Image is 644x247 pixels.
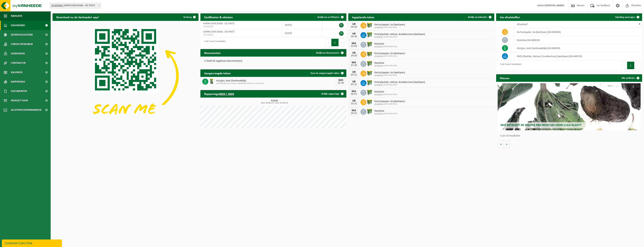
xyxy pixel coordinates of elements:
div: 1 tot 4 van 4 resultaten [498,61,521,70]
a: Alle artikelen [618,74,642,82]
span: Karton/papier, los (bedrijven) [374,100,405,103]
span: 2024: 59,080 m3 - 2025: 45,100 m3 [202,102,346,104]
div: MA [350,61,358,64]
a: Bekijk uw documenten [313,49,346,57]
a: Ophaling aanvragen [612,13,642,21]
span: Documenten [11,86,27,96]
img: WB-0770-HPE-GN-50 [366,80,373,86]
span: Navigatie [11,11,23,21]
img: WB-0770-HPE-GN-50 [366,41,373,48]
a: Bekijk uw kalender [465,13,494,21]
div: 10-10 [350,35,358,38]
img: WB-0770-HPE-GN-50 [366,108,373,115]
span: Bekijk uw kalender [468,16,487,18]
button: Vorige [498,140,504,148]
span: Toon de aangevraagde taken [310,72,339,74]
span: Verberg [183,16,192,18]
td: restafval (04-000029) [514,36,642,44]
img: WB-1100-HPE-GN-50 [366,70,373,76]
tcxspan: Call 10-845644 - via 3CX [374,84,383,86]
button: Next [634,62,640,69]
span: KAPPA DATA BVBA - DE PINTE [203,30,235,33]
span: Karton/papier, los (bedrijven) [374,71,405,74]
div: 1 tot 2 van 2 resultaten [202,38,226,47]
p: 1 van 10 resultaten [500,135,640,137]
img: WB-1100-HPE-GN-50 [366,51,373,57]
div: VR [350,23,358,26]
h2: Nieuws [496,74,513,82]
div: MA [350,90,358,93]
div: 07-11 [350,74,358,76]
span: Rapportage [11,77,25,86]
span: Product Shop [11,96,28,105]
button: 1 [331,39,339,46]
button: Previous [325,39,331,46]
div: VR [350,71,358,74]
span: KAPPA DATA BVBA [374,113,397,115]
td: [DATE] [282,21,322,29]
span: Restafval [374,90,397,93]
span: KAPPA DATA BVBA [374,55,405,57]
span: KAPPA DATA BVBA [374,36,425,38]
button: Volgende [504,140,510,148]
td: [DATE] [282,29,322,37]
a: Toon de aangevraagde taken [307,69,346,77]
span: Contactpersonen [11,39,33,49]
tcxspan: Call 10-845644 - via 3CX [374,45,383,48]
tcxspan: Call 10-845644 - via 3CX [374,26,383,28]
td: PMD (Plastiek, Metaal, Drankkartons) (bedrijven) (04-000978) [514,52,642,60]
span: Karton/papier, los (bedrijven) [374,52,405,55]
div: 07-11 [350,83,358,86]
span: KAPPA DATA BVBA [374,103,405,105]
span: Restafval [374,110,397,113]
span: Wat betekent de nieuwe RED-richtlijn voor u als klant? [500,124,581,127]
tcxspan: Call 10-845644 - via 3CX [51,4,64,7]
span: Restafval [374,62,397,65]
span: Bekijk uw certificaten [317,16,339,18]
span: Bedrijfsgegevens [11,30,33,39]
h2: Aangevraagde taken [200,69,234,77]
tcxspan: Call 10-845644 - via 3CX [374,113,383,115]
span: 10-845644 - KAPPA DATA BVBA - DE PINTE [50,3,101,8]
div: 10-10 [350,26,358,28]
tcxspan: Call 10-845644 - via 3CX [374,55,383,57]
h3: Kubiek [202,99,346,104]
span: Omwisseling op aanvraag - op geplande route (incl. verwerking) [216,82,335,85]
a: Wat betekent de nieuwe RED-richtlijn voor u als klant? [498,83,641,130]
span: Gebruikers [11,49,25,58]
h2: Ingeplande taken [348,13,378,21]
h2: Documenten [200,49,224,56]
div: 15-10 [337,82,345,84]
span: KAPPA DATA BVBA [374,93,397,96]
span: KAPPA DATA BVBA [374,26,405,29]
div: WO [337,79,345,82]
p: U heeft 65 ongelezen document(en). [204,60,343,62]
img: WB-1100-HPE-GN-50 [366,99,373,105]
h2: Rapportage [200,90,238,97]
span: VLA903925 [203,25,279,28]
span: Bekijk uw documenten [316,52,339,54]
img: WB-0140-HPE-GN-50 [208,78,215,84]
span: Kalender [11,68,23,77]
span: KAPPA DATA BVBA [374,45,397,48]
h2: Uw afvalstoffen [496,13,524,21]
img: Download de VHEPlus App [53,21,199,131]
span: Acceptatievoorwaarden [11,105,41,115]
div: VR [350,99,358,102]
div: MA [350,109,358,112]
tcxspan: Call 10-845644 - via 3CX [374,65,383,67]
img: WB-0770-HPE-GN-50 [366,60,373,67]
div: 24-11 [350,112,358,115]
div: VR [350,52,358,55]
div: 13-10 [350,45,358,48]
span: Restafval [374,42,397,45]
a: Bekijk rapportage [318,90,346,98]
div: 27-10 [350,64,358,67]
div: VR [350,80,358,83]
div: MA [350,42,358,45]
a: Bekijk uw certificaten [314,13,346,21]
span: Pmd (plastiek, metaal, drankkartons) (bedrijven) [374,81,425,84]
h2: Download nu de Vanheede+ app! [53,13,103,21]
button: Next [339,39,345,46]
